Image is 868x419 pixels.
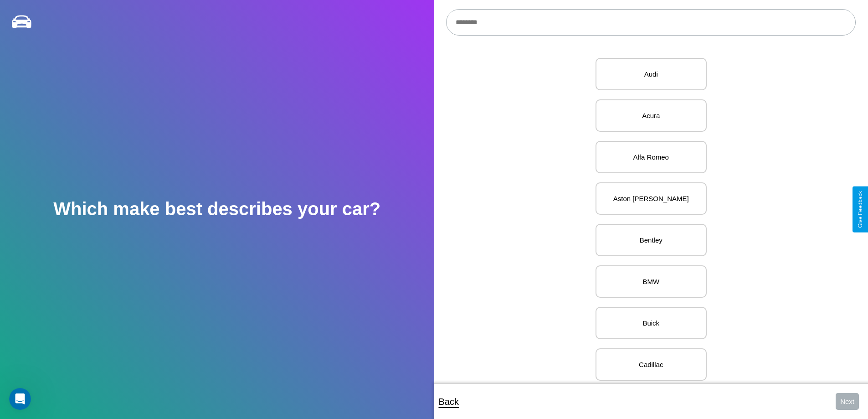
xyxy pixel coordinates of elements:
[606,192,697,205] p: Aston [PERSON_NAME]
[606,68,697,80] p: Audi
[836,393,859,410] button: Next
[606,151,697,163] p: Alfa Romeo
[53,199,380,219] h2: Which make best describes your car?
[606,358,697,371] p: Cadillac
[857,191,863,228] div: Give Feedback
[439,393,459,410] p: Back
[606,317,697,329] p: Buick
[606,109,697,122] p: Acura
[606,275,697,288] p: BMW
[606,234,697,246] p: Bentley
[9,388,31,410] iframe: Intercom live chat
